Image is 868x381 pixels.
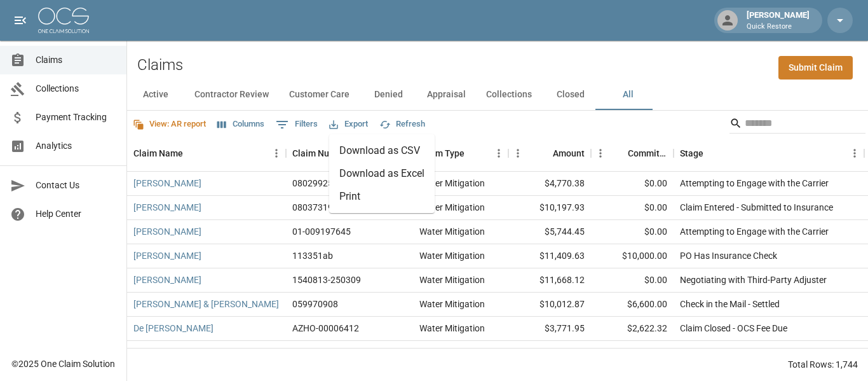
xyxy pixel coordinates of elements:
[326,114,371,134] button: Export
[680,249,777,262] div: PO Has Insurance Check
[417,80,476,110] button: Appraisal
[127,135,286,171] div: Claim Name
[36,82,116,95] span: Collections
[267,144,286,163] button: Menu
[489,144,508,163] button: Menu
[680,135,703,171] div: Stage
[542,80,599,110] button: Closed
[137,56,183,74] h2: Claims
[508,172,591,196] div: $4,770.38
[292,249,333,262] div: 113351ab
[133,274,201,286] a: [PERSON_NAME]
[680,177,829,190] div: Attempting to Engage with the Carrier
[38,8,89,33] img: ocs-logo-white-transparent.png
[133,201,201,214] a: [PERSON_NAME]
[279,80,360,110] button: Customer Care
[292,201,343,214] div: 0803731958
[292,225,351,238] div: 01-009197645
[465,144,482,162] button: Sort
[591,268,674,293] div: $0.00
[508,135,591,171] div: Amount
[329,139,435,162] li: Download as CSV
[183,144,201,162] button: Sort
[419,322,485,335] div: Water Mitigation
[845,144,864,163] button: Menu
[36,53,116,67] span: Claims
[36,111,116,124] span: Payment Tracking
[292,177,343,190] div: 0802992560
[329,185,435,208] li: Print
[680,322,787,335] div: Claim Closed - OCS Fee Due
[292,346,324,359] div: Self Pay
[329,134,435,213] ul: Export
[508,196,591,220] div: $10,197.93
[8,8,33,33] button: open drawer
[703,144,721,162] button: Sort
[292,135,350,171] div: Claim Number
[133,322,214,335] a: De [PERSON_NAME]
[133,346,201,359] a: [PERSON_NAME]
[214,114,268,134] button: Select columns
[591,172,674,196] div: $0.00
[292,274,361,286] div: 1540813-250309
[329,162,435,185] li: Download as Excel
[36,139,116,153] span: Analytics
[535,144,553,162] button: Sort
[591,135,674,171] div: Committed Amount
[788,358,858,371] div: Total Rows: 1,744
[674,135,864,171] div: Stage
[376,114,428,134] button: Refresh
[680,298,780,310] div: Check in the Mail - Settled
[133,249,201,262] a: [PERSON_NAME]
[419,177,485,190] div: Water Mitigation
[419,201,485,214] div: Water Mitigation
[610,144,628,162] button: Sort
[591,317,674,341] div: $2,622.32
[508,317,591,341] div: $3,771.95
[133,298,279,310] a: [PERSON_NAME] & [PERSON_NAME]
[508,293,591,317] div: $10,012.87
[127,80,868,110] div: dynamic tabs
[419,249,485,262] div: Water Mitigation
[553,135,585,171] div: Amount
[419,135,465,171] div: Claim Type
[508,268,591,293] div: $11,668.12
[591,244,674,268] div: $10,000.00
[292,298,338,310] div: 059970908
[360,80,417,110] button: Denied
[36,179,116,192] span: Contact Us
[680,225,829,238] div: Attempting to Engage with the Carrier
[419,274,485,286] div: Water Mitigation
[778,56,853,80] a: Submit Claim
[273,114,321,135] button: Show filters
[476,80,542,110] button: Collections
[680,346,787,359] div: Claim Closed - OCS Fee Due
[742,9,815,32] div: [PERSON_NAME]
[591,144,610,163] button: Menu
[36,207,116,221] span: Help Center
[508,244,591,268] div: $11,409.63
[292,322,359,335] div: AZHO-00006412
[419,346,485,359] div: Water Mitigation
[747,22,810,32] p: Quick Restore
[413,135,508,171] div: Claim Type
[130,114,209,134] button: View: AR report
[591,341,674,365] div: $3,279.86
[729,113,865,136] div: Search
[133,225,201,238] a: [PERSON_NAME]
[11,357,115,370] div: © 2025 One Claim Solution
[591,293,674,317] div: $6,600.00
[508,144,527,163] button: Menu
[680,274,827,286] div: Negotiating with Third-Party Adjuster
[599,80,656,110] button: All
[591,220,674,244] div: $0.00
[127,80,184,110] button: Active
[508,341,591,365] div: $4,414.77
[133,135,183,171] div: Claim Name
[184,80,279,110] button: Contractor Review
[508,220,591,244] div: $5,744.45
[628,135,667,171] div: Committed Amount
[591,196,674,220] div: $0.00
[419,298,485,310] div: Water Mitigation
[419,225,485,238] div: Water Mitigation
